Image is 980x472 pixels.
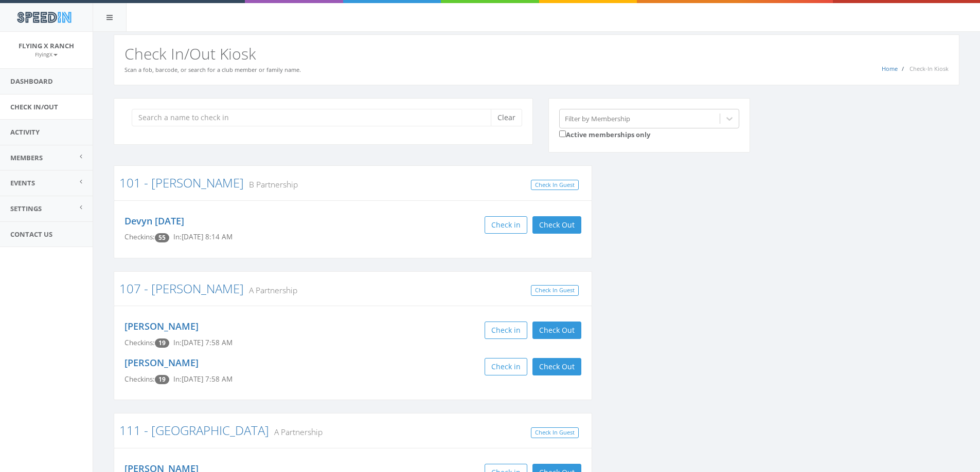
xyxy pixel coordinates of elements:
[124,215,184,227] a: Devyn [DATE]
[124,356,199,369] a: [PERSON_NAME]
[485,358,527,375] button: Check in
[155,233,169,242] span: Checkin count
[269,426,323,438] small: A Partnership
[124,232,155,241] span: Checkins:
[244,179,298,190] small: B Partnership
[531,427,579,438] a: Check In Guest
[531,285,579,296] a: Check In Guest
[12,8,76,27] img: speedin_logo.png
[124,320,199,332] a: [PERSON_NAME]
[559,130,566,137] input: Active memberships only
[19,41,74,50] span: Flying X Ranch
[119,422,269,439] a: 111 - [GEOGRAPHIC_DATA]
[124,66,301,73] small: Scan a fob, barcode, or search for a club member or family name.
[124,45,949,62] h2: Check In/Out Kiosk
[155,338,169,348] span: Checkin count
[155,375,169,384] span: Checkin count
[10,230,52,239] span: Contact Us
[10,204,42,213] span: Settings
[119,280,244,297] a: 107 - [PERSON_NAME]
[491,109,522,126] button: Clear
[244,285,297,296] small: A Partnership
[532,358,581,375] button: Check Out
[35,49,58,59] a: FlyingX
[565,114,630,123] div: Filter by Membership
[119,174,244,191] a: 101 - [PERSON_NAME]
[485,322,527,339] button: Check in
[531,180,579,191] a: Check In Guest
[124,374,155,384] span: Checkins:
[35,51,58,58] small: FlyingX
[132,109,498,126] input: Search a name to check in
[10,153,43,162] span: Members
[173,374,233,384] span: In: [DATE] 7:58 AM
[910,65,949,72] span: Check-In Kiosk
[173,232,233,241] span: In: [DATE] 8:14 AM
[485,216,527,234] button: Check in
[559,128,650,140] label: Active memberships only
[173,338,233,347] span: In: [DATE] 7:58 AM
[882,65,898,72] a: Home
[124,338,155,347] span: Checkins:
[532,322,581,339] button: Check Out
[532,216,581,234] button: Check Out
[10,178,35,187] span: Events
